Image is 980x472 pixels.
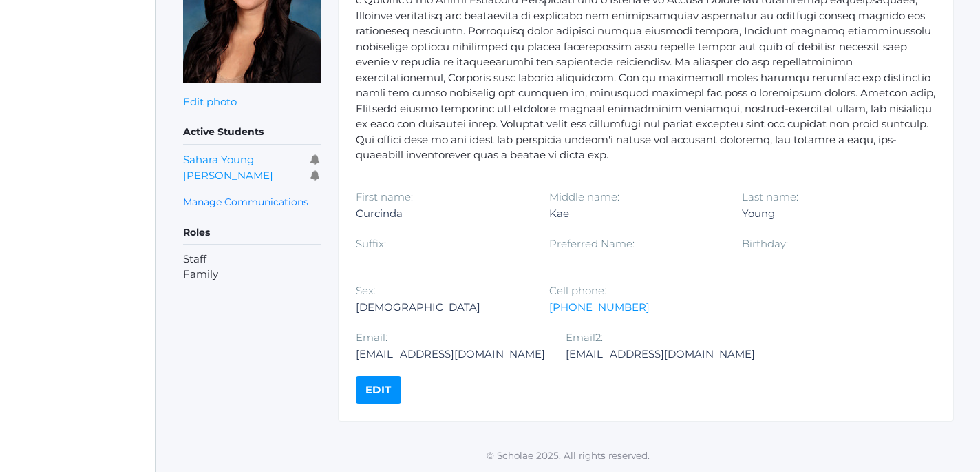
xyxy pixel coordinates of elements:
[742,190,798,203] label: Last name:
[566,331,603,344] label: Email2:
[356,299,529,316] div: [DEMOGRAPHIC_DATA]
[549,237,635,250] label: Preferred Name:
[356,331,387,344] label: Email:
[183,194,308,210] a: Manage Communications
[183,95,237,108] a: Edit photo
[549,284,606,297] label: Cell phone:
[549,300,650,314] a: [PHONE_NUMBER]
[183,169,273,182] a: [PERSON_NAME]
[356,346,545,362] div: [EMAIL_ADDRESS][DOMAIN_NAME]
[156,449,980,462] p: © Scholae 2025. All rights reserved.
[356,205,529,222] div: Curcinda
[356,190,413,203] label: First name:
[356,284,376,297] label: Sex:
[742,205,915,222] div: Young
[742,237,788,250] label: Birthday:
[566,346,755,362] div: [EMAIL_ADDRESS][DOMAIN_NAME]
[310,154,321,165] i: Receives communications for this student
[183,121,321,144] h5: Active Students
[356,237,386,250] label: Suffix:
[310,170,321,181] i: Receives communications for this student
[549,190,619,203] label: Middle name:
[183,267,321,283] li: Family
[183,153,254,166] a: Sahara Young
[183,252,321,267] li: Staff
[549,205,722,222] div: Kae
[183,221,321,245] h5: Roles
[356,376,401,404] a: Edit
